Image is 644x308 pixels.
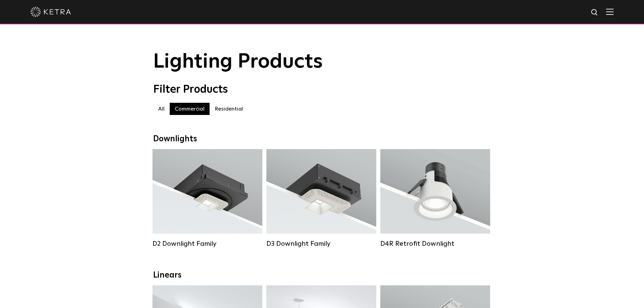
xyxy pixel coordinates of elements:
div: Filter Products [153,83,491,96]
div: D3 Downlight Family [266,240,376,248]
label: All [153,103,170,115]
label: Commercial [170,103,210,115]
div: D2 Downlight Family [152,240,262,248]
span: Lighting Products [153,52,323,72]
div: D4R Retrofit Downlight [380,240,490,248]
img: ketra-logo-2019-white [30,7,71,17]
img: search icon [591,8,599,17]
div: Downlights [153,134,491,144]
a: D3 Downlight Family Lumen Output:700 / 900 / 1100Colors:White / Black / Silver / Bronze / Paintab... [266,149,376,248]
img: Hamburger%20Nav.svg [606,8,614,15]
label: Residential [210,103,248,115]
a: D4R Retrofit Downlight Lumen Output:800Colors:White / BlackBeam Angles:15° / 25° / 40° / 60°Watta... [380,149,490,248]
a: D2 Downlight Family Lumen Output:1200Colors:White / Black / Gloss Black / Silver / Bronze / Silve... [152,149,262,248]
div: Linears [153,270,491,280]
